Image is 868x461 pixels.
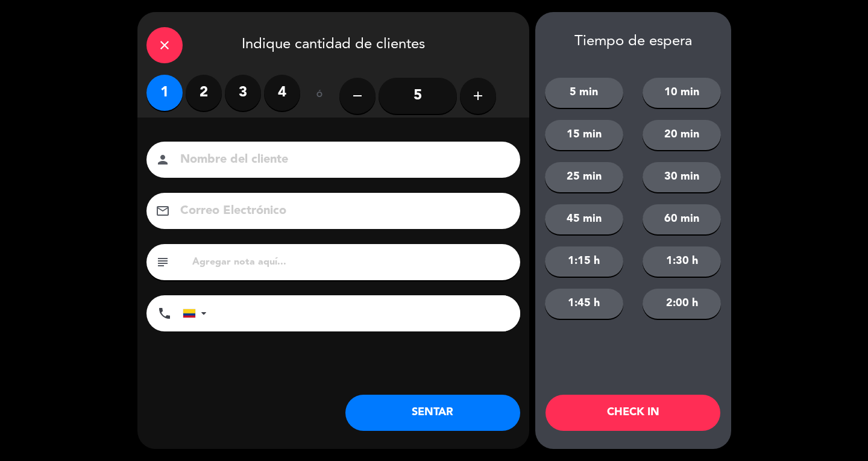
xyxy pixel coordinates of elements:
div: Indique cantidad de clientes [137,12,529,75]
input: Agregar nota aquí... [191,254,511,271]
label: 2 [186,75,222,111]
i: remove [350,89,365,103]
button: 1:30 h [643,246,721,277]
label: 4 [264,75,300,111]
button: CHECK IN [546,395,720,431]
button: 60 min [643,204,721,234]
button: 2:00 h [643,289,721,319]
button: 1:15 h [545,246,623,277]
i: person [156,152,170,167]
button: 25 min [545,162,623,192]
i: close [157,38,172,52]
input: Correo Electrónico [179,201,505,222]
button: 45 min [545,204,623,234]
input: Nombre del cliente [179,149,505,171]
i: add [471,89,485,103]
i: subject [156,255,170,269]
button: 1:45 h [545,289,623,319]
div: Tiempo de espera [535,33,731,51]
button: 20 min [643,120,721,150]
label: 1 [146,75,183,111]
i: email [156,204,170,218]
button: SENTAR [345,395,520,431]
label: 3 [225,75,261,111]
button: add [460,78,496,114]
button: remove [339,78,376,114]
i: phone [157,306,172,321]
button: 10 min [643,78,721,108]
button: 5 min [545,78,623,108]
div: ó [300,75,339,117]
div: Colombia: +57 [183,296,211,331]
button: 15 min [545,120,623,150]
button: 30 min [643,162,721,192]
